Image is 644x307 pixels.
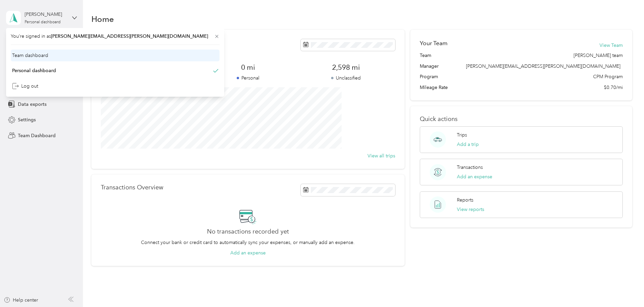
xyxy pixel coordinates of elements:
span: 2,598 mi [297,63,395,72]
span: You’re signed in as [11,33,219,40]
div: Personal dashboard [12,67,56,74]
button: View reports [457,206,484,213]
button: Add an expense [457,173,492,180]
button: View all trips [368,152,395,159]
h2: Your Team [420,39,447,48]
div: Team dashboard [12,52,48,59]
span: Team [420,52,431,59]
p: Unclassified [297,74,395,82]
span: Manager [420,63,439,70]
span: CPM Program [593,73,623,80]
span: $0.70/mi [604,84,623,91]
button: Add a trip [457,141,479,148]
button: Add an expense [230,249,266,256]
p: Connect your bank or credit card to automatically sync your expenses, or manually add an expense. [141,239,355,246]
button: View Team [599,42,623,49]
span: [PERSON_NAME] team [574,52,623,59]
h2: No transactions recorded yet [207,228,289,235]
span: Settings [18,116,36,123]
p: Transactions [457,164,483,171]
span: [PERSON_NAME][EMAIL_ADDRESS][PERSON_NAME][DOMAIN_NAME] [466,63,620,69]
div: Log out [12,83,38,90]
p: Trips [457,131,467,139]
span: Team Dashboard [18,132,56,139]
span: 0 mi [199,63,297,72]
div: Personal dashboard [25,20,61,24]
span: Program [420,73,438,80]
button: Help center [4,297,38,304]
span: [PERSON_NAME][EMAIL_ADDRESS][PERSON_NAME][DOMAIN_NAME] [51,33,208,39]
p: Reports [457,196,473,204]
div: [PERSON_NAME] [25,11,67,18]
p: Quick actions [420,116,623,123]
iframe: Everlance-gr Chat Button Frame [606,269,644,307]
p: Personal [199,74,297,82]
span: Mileage Rate [420,84,448,91]
p: Transactions Overview [101,184,163,191]
span: Data exports [18,101,47,108]
h1: Home [91,16,114,23]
